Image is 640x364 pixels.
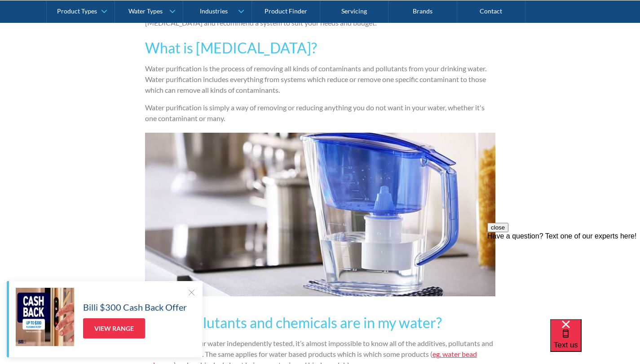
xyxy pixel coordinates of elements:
[145,37,495,59] h3: What is [MEDICAL_DATA]?
[83,318,145,338] a: View Range
[16,288,74,346] img: Billi $300 Cash Back Offer
[57,7,97,15] div: Product Types
[145,102,495,124] p: Water purification is simply a way of removing or reducing anything you do not want in your water...
[128,7,163,15] div: Water Types
[83,300,187,314] h5: Billi $300 Cash Back Offer
[145,133,495,297] img: purified water
[487,223,640,330] iframe: podium webchat widget prompt
[550,319,640,364] iframe: podium webchat widget bubble
[145,63,495,95] p: Water purification is the process of removing all kinds of contaminants and pollutants from your ...
[145,312,495,334] h3: What pollutants and chemicals are in my water?
[200,7,228,15] div: Industries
